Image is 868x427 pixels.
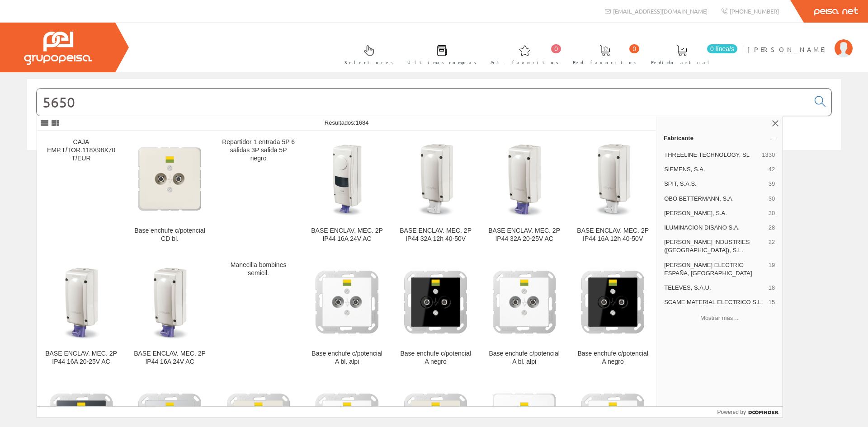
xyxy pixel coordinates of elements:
[398,38,481,70] a: Últimas compras
[730,7,779,15] span: [PHONE_NUMBER]
[569,131,657,253] a: BASE ENCLAV. MEC. 2P IP44 16A 12h 40-50V BASE ENCLAV. MEC. 2P IP44 16A 12h 40-50V
[664,238,765,254] span: [PERSON_NAME] INDUSTRIES ([GEOGRAPHIC_DATA]), S.L.
[576,227,650,243] div: BASE ENCLAV. MEC. 2P IP44 16A 12h 40-50V
[707,44,737,53] span: 0 línea/s
[576,142,650,216] img: BASE ENCLAV. MEC. 2P IP44 16A 12h 40-50V
[576,265,650,339] img: Base enchufe c/potencial A negro
[407,58,476,67] span: Últimas compras
[133,265,207,339] img: BASE ENCLAV. MEC. 2P IP44 16A 24V AC
[27,161,841,169] div: © Grupo Peisa
[769,195,775,203] span: 30
[310,350,384,366] div: Base enchufe c/potencial A bl. alpi
[44,265,118,339] img: BASE ENCLAV. MEC. 2P IP44 16A 20-25V AC
[660,310,779,325] button: Mostrar más…
[487,265,561,339] img: Base enchufe c/potencial A bl. alpi
[651,58,712,67] span: Pedido actual
[480,131,568,253] a: BASE ENCLAV. MEC. 2P IP44 32A 20-25V AC BASE ENCLAV. MEC. 2P IP44 32A 20-25V AC
[37,254,125,376] a: BASE ENCLAV. MEC. 2P IP44 16A 20-25V AC BASE ENCLAV. MEC. 2P IP44 16A 20-25V AC
[664,224,765,232] span: ILUMINACION DISANO S.A.
[133,350,207,366] div: BASE ENCLAV. MEC. 2P IP44 16A 24V AC
[310,227,384,243] div: BASE ENCLAV. MEC. 2P IP44 16A 24V AC
[325,119,369,126] span: Resultados:
[664,284,765,292] span: TELEVES, S.A.U.
[762,151,775,159] span: 1330
[613,7,708,15] span: [EMAIL_ADDRESS][DOMAIN_NAME]
[399,227,472,243] div: BASE ENCLAV. MEC. 2P IP44 32A 12h 40-50V
[747,38,853,46] a: [PERSON_NAME]
[769,284,775,292] span: 18
[717,407,783,418] a: Powered by
[37,131,125,253] a: CAJA EMP.T/TOR.118X98X70 T/EUR
[310,142,384,216] img: BASE ENCLAV. MEC. 2P IP44 16A 24V AC
[664,298,765,306] span: SCAME MATERIAL ELECTRICO S.L.
[769,224,775,232] span: 28
[487,227,561,243] div: BASE ENCLAV. MEC. 2P IP44 32A 20-25V AC
[664,180,765,188] span: SPIT, S.A.S.
[44,138,118,163] div: CAJA EMP.T/TOR.118X98X70 T/EUR
[303,131,391,253] a: BASE ENCLAV. MEC. 2P IP44 16A 24V AC BASE ENCLAV. MEC. 2P IP44 16A 24V AC
[344,58,393,67] span: Selectores
[214,254,302,376] a: Manecilla bombines semicil.
[569,254,657,376] a: Base enchufe c/potencial A negro Base enchufe c/potencial A negro
[392,131,480,253] a: BASE ENCLAV. MEC. 2P IP44 32A 12h 40-50V BASE ENCLAV. MEC. 2P IP44 32A 12h 40-50V
[664,195,765,203] span: OBO BETTERMANN, S.A.
[133,142,207,216] img: Base enchufe c/potencial CD bl.
[491,58,559,67] span: Art. favoritos
[487,142,561,216] img: BASE ENCLAV. MEC. 2P IP44 32A 20-25V AC
[222,261,295,277] div: Manecilla bombines semicil.
[769,180,775,188] span: 39
[133,227,207,243] div: Base enchufe c/potencial CD bl.
[769,298,775,306] span: 15
[126,131,214,253] a: Base enchufe c/potencial CD bl. Base enchufe c/potencial CD bl.
[656,131,783,145] a: Fabricante
[664,261,765,277] span: [PERSON_NAME] ELECTRIC ESPAÑA, [GEOGRAPHIC_DATA]
[573,58,637,67] span: Ped. favoritos
[664,165,765,174] span: SIEMENS, S.A.
[303,254,391,376] a: Base enchufe c/potencial A bl. alpi Base enchufe c/potencial A bl. alpi
[487,350,561,366] div: Base enchufe c/potencial A bl. alpi
[399,350,472,366] div: Base enchufe c/potencial A negro
[355,119,368,126] span: 1684
[310,265,384,339] img: Base enchufe c/potencial A bl. alpi
[717,408,746,416] span: Powered by
[747,45,830,54] span: [PERSON_NAME]
[24,32,92,65] img: Grupo Peisa
[214,131,302,253] a: Repartidor 1 entrada 5P 6 salidas 3P salida 5P negro
[222,138,295,163] div: Repartidor 1 entrada 5P 6 salidas 3P salida 5P negro
[480,254,568,376] a: Base enchufe c/potencial A bl. alpi Base enchufe c/potencial A bl. alpi
[126,254,214,376] a: BASE ENCLAV. MEC. 2P IP44 16A 24V AC BASE ENCLAV. MEC. 2P IP44 16A 24V AC
[576,350,650,366] div: Base enchufe c/potencial A negro
[769,165,775,174] span: 42
[44,350,118,366] div: BASE ENCLAV. MEC. 2P IP44 16A 20-25V AC
[551,44,561,53] span: 0
[769,238,775,254] span: 22
[664,151,758,159] span: THREELINE TECHNOLOGY, SL
[392,254,480,376] a: Base enchufe c/potencial A negro Base enchufe c/potencial A negro
[335,38,398,70] a: Selectores
[37,89,809,116] input: Buscar...
[664,209,765,217] span: [PERSON_NAME], S.A.
[769,261,775,277] span: 19
[399,265,472,339] img: Base enchufe c/potencial A negro
[629,44,639,53] span: 0
[399,142,472,216] img: BASE ENCLAV. MEC. 2P IP44 32A 12h 40-50V
[769,209,775,217] span: 30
